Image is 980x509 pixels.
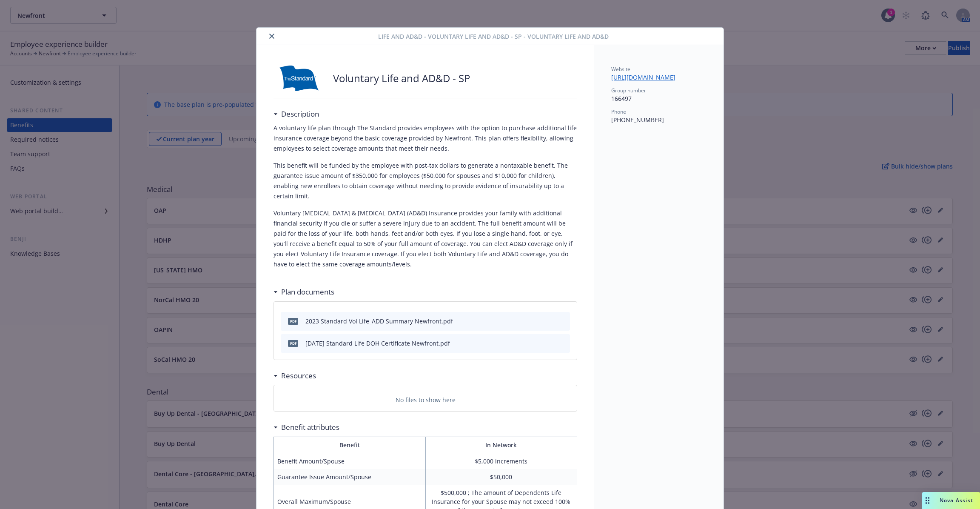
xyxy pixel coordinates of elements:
span: Nova Assist [940,497,973,504]
h3: Description [281,109,319,120]
span: Website [611,66,630,73]
div: [DATE] Standard Life DOH Certificate Newfront.pdf [305,339,450,348]
p: No files to show here [396,395,456,404]
p: A voluntary life plan through The Standard provides employees with the option to purchase additio... [273,123,577,154]
div: Drag to move [922,492,933,509]
button: preview file [559,317,567,326]
span: pdf [288,340,298,346]
button: close [267,31,277,41]
button: Nova Assist [922,492,980,509]
p: T​his benefit will be funded by the employee with post-tax dollars to generate a nontaxable benef... [273,160,577,201]
h3: Benefit attributes [281,422,339,433]
span: pdf [288,318,298,324]
p: Voluntary [MEDICAL_DATA] & [MEDICAL_DATA] (AD&D) Insurance provides your family with additional f... [273,208,577,269]
a: [URL][DOMAIN_NAME] [611,73,682,81]
p: Voluntary Life and AD&D - SP [333,71,470,86]
p: 166497 [611,94,707,103]
th: Benefit [274,437,426,453]
div: Resources [273,370,316,381]
button: download file [545,317,552,326]
td: $5,000 increments [425,453,577,469]
button: preview file [559,339,567,348]
p: [PHONE_NUMBER] [611,115,707,124]
img: Standard Insurance Company [273,66,325,91]
button: download file [545,339,552,348]
h3: Plan documents [281,286,334,297]
div: Description [273,109,319,120]
th: In Network [425,437,577,453]
div: 2023 Standard Vol Life_ADD Summary Newfront.pdf [305,317,453,326]
div: Plan documents [273,286,334,297]
span: Life and AD&D - Voluntary Life and AD&D - SP - Voluntary Life and AD&D [378,32,609,41]
div: Benefit attributes [273,422,339,433]
td: Guarantee Issue Amount/Spouse [274,469,426,485]
td: $50,000 [425,469,577,485]
span: Group number [611,87,646,94]
h3: Resources [281,370,316,381]
td: Benefit Amount/Spouse [274,453,426,469]
span: Phone [611,108,626,115]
